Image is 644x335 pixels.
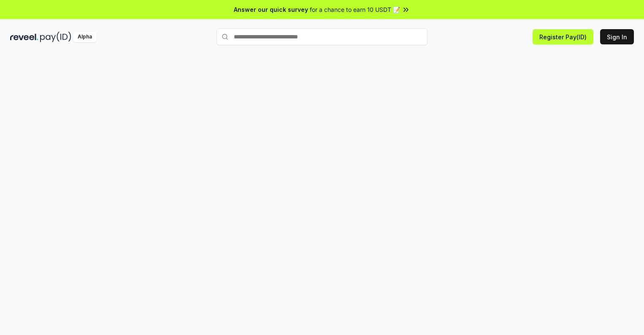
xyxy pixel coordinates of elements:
[40,32,71,42] img: pay_id
[10,32,38,42] img: reveel_dark
[533,29,593,44] button: Register Pay(ID)
[310,5,400,14] span: for a chance to earn 10 USDT 📝
[234,5,308,14] span: Answer our quick survey
[73,32,97,42] div: Alpha
[600,29,634,44] button: Sign In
